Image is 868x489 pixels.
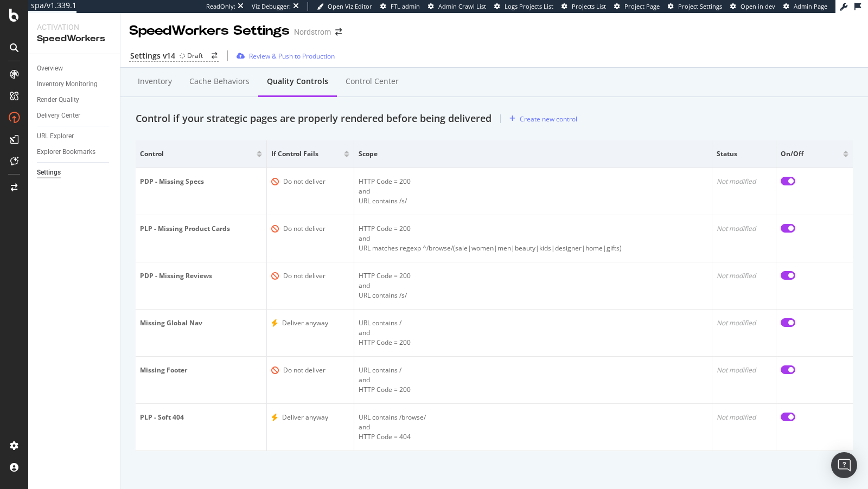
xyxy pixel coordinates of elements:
[37,167,112,178] a: Settings
[294,27,331,37] div: Nordstrom
[232,47,335,65] button: Review & Push to Production
[37,131,112,142] a: URL Explorer
[37,131,74,142] div: URL Explorer
[678,2,722,10] span: Project Settings
[359,422,707,442] div: and
[37,146,112,158] a: Explorer Bookmarks
[359,385,707,395] div: HTTP Code = 200
[189,76,250,87] div: Cache behaviors
[831,452,857,478] div: Open Intercom Messenger
[37,79,98,90] div: Inventory Monitoring
[37,110,80,121] div: Delivery Center
[359,291,707,300] div: URL contains /s/
[359,224,707,234] div: HTTP Code = 200
[37,94,112,106] a: Render Quality
[783,2,827,11] a: Admin Page
[428,2,486,11] a: Admin Crawl List
[37,22,111,33] div: Activation
[561,2,606,11] a: Projects List
[37,79,112,90] a: Inventory Monitoring
[283,177,325,186] div: Do not deliver
[138,76,172,87] div: Inventory
[359,318,707,328] div: URL contains /
[212,53,218,59] div: arrow-right-arrow-left
[717,413,771,422] div: Not modified
[505,110,577,127] button: Create new control
[391,2,420,10] span: FTL admin
[283,271,325,281] div: Do not deliver
[359,281,707,300] div: and
[668,2,722,11] a: Project Settings
[359,186,707,206] div: and
[140,177,262,186] div: PDP - Missing Specs
[335,28,342,36] div: arrow-right-arrow-left
[438,2,486,10] span: Admin Crawl List
[624,2,660,10] span: Project Page
[136,112,492,126] div: Control if your strategic pages are properly rendered before being delivered
[359,375,707,395] div: and
[252,2,291,11] div: Viz Debugger:
[359,149,705,159] span: Scope
[283,365,325,375] div: Do not deliver
[37,33,111,45] div: SpeedWorkers
[359,365,707,375] div: URL contains /
[794,2,827,10] span: Admin Page
[359,338,707,348] div: HTTP Code = 200
[359,432,707,442] div: HTTP Code = 404
[37,110,112,121] a: Delivery Center
[328,2,372,10] span: Open Viz Editor
[717,149,769,159] span: Status
[187,51,203,60] div: Draft
[37,146,95,158] div: Explorer Bookmarks
[359,271,707,281] div: HTTP Code = 200
[37,167,61,178] div: Settings
[359,234,707,253] div: and
[140,413,262,422] div: PLP - Soft 404
[129,22,290,40] div: SpeedWorkers Settings
[267,76,328,87] div: Quality Controls
[359,328,707,348] div: and
[717,318,771,328] div: Not modified
[717,271,771,281] div: Not modified
[37,63,63,74] div: Overview
[717,177,771,186] div: Not modified
[37,63,112,74] a: Overview
[380,2,420,11] a: FTL admin
[572,2,606,10] span: Projects List
[359,177,707,186] div: HTTP Code = 200
[717,224,771,234] div: Not modified
[140,365,262,375] div: Missing Footer
[140,318,262,328] div: Missing Global Nav
[317,2,372,11] a: Open Viz Editor
[249,52,335,61] div: Review & Push to Production
[359,196,707,206] div: URL contains /s/
[140,271,262,281] div: PDP - Missing Reviews
[282,413,328,422] div: Deliver anyway
[520,114,577,124] div: Create new control
[717,365,771,375] div: Not modified
[781,149,840,159] span: On/off
[130,50,175,61] div: Settings v14
[614,2,660,11] a: Project Page
[140,149,254,159] span: Control
[282,318,328,328] div: Deliver anyway
[271,149,341,159] span: If control fails
[505,2,553,10] span: Logs Projects List
[741,2,775,10] span: Open in dev
[37,94,79,106] div: Render Quality
[206,2,235,11] div: ReadOnly:
[730,2,775,11] a: Open in dev
[359,243,707,253] div: URL matches regexp ^/browse/(sale|women|men|beauty|kids|designer|home|gifts)
[140,224,262,234] div: PLP - Missing Product Cards
[346,76,399,87] div: Control Center
[359,413,707,422] div: URL contains /browse/
[494,2,553,11] a: Logs Projects List
[283,224,325,234] div: Do not deliver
